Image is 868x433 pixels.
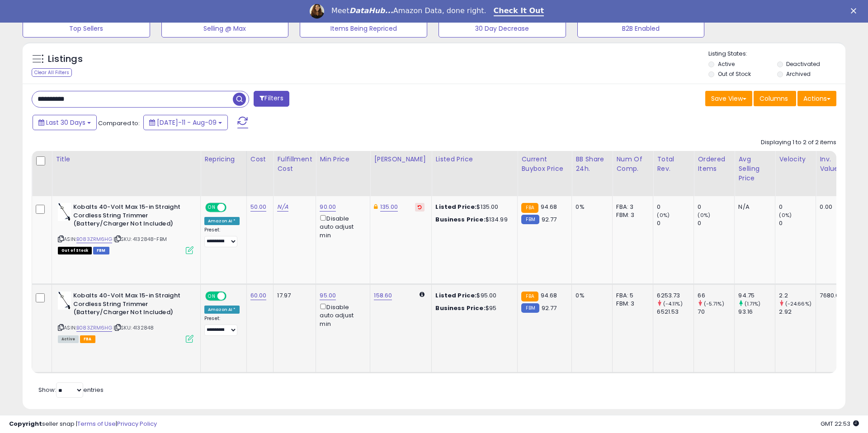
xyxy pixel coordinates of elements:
div: 2.2 [779,292,816,300]
div: Fulfillment Cost [277,155,312,174]
label: Archived [786,70,811,78]
a: 135.00 [380,202,398,212]
div: Repricing [204,155,243,164]
a: 158.60 [374,291,392,300]
small: (-4.11%) [663,300,683,307]
a: Check It Out [494,6,544,16]
b: Kobalts 40-Volt Max 15-in Straight Cordless String Trimmer (Battery/Charger Not Included) [73,203,183,231]
div: $134.99 [435,216,510,224]
div: 0 [779,203,816,211]
span: ON [206,292,217,300]
span: Compared to: [98,119,140,127]
div: Disable auto adjust min [320,302,363,328]
div: 66 [698,292,734,300]
a: Terms of Use [77,419,116,428]
a: B083ZRM6HG [76,324,112,332]
span: 94.68 [541,202,557,211]
button: Selling @ Max [161,19,289,38]
small: FBA [521,203,538,213]
a: Privacy Policy [117,419,157,428]
span: Last 30 Days [46,118,85,127]
div: $135.00 [435,203,510,211]
span: 92.77 [542,304,557,312]
small: (0%) [779,212,792,219]
span: 92.77 [542,215,557,224]
div: Clear All Filters [32,68,72,77]
div: Total Rev. [657,155,690,174]
div: FBA: 5 [616,292,646,300]
div: Velocity [779,155,812,164]
span: OFF [225,204,240,212]
a: 60.00 [250,291,267,300]
span: ON [206,204,217,212]
div: N/A [738,203,768,211]
div: 7680.00 [820,292,843,300]
span: All listings currently available for purchase on Amazon [58,335,79,343]
img: 21A-Vno+AxS._SL40_.jpg [58,203,71,221]
div: Inv. value [820,155,846,174]
button: B2B Enabled [577,19,705,38]
div: 70 [698,308,734,316]
div: Displaying 1 to 2 of 2 items [761,138,836,147]
div: Disable auto adjust min [320,213,363,240]
img: 21A-Vno+AxS._SL40_.jpg [58,292,71,310]
small: (1.71%) [745,300,761,307]
div: 0 [657,219,693,227]
p: Listing States: [708,50,845,58]
div: FBM: 3 [616,211,646,219]
div: Cost [250,155,270,164]
a: 95.00 [320,291,336,300]
small: FBM [521,303,539,313]
span: | SKU: 4132848-FBM [113,235,167,243]
button: Save View [705,91,752,106]
img: Profile image for Georgie [310,4,324,19]
small: FBA [521,292,538,301]
div: 6253.73 [657,292,693,300]
span: Show: entries [38,386,104,394]
div: 0 [779,219,816,227]
div: $95.00 [435,292,510,300]
a: N/A [277,202,288,212]
label: Active [718,60,735,68]
button: 30 Day Decrease [439,19,566,38]
div: Current Buybox Price [521,155,568,174]
button: Last 30 Days [33,115,97,130]
div: 17.97 [277,292,309,300]
b: Listed Price: [435,291,476,300]
div: 0% [576,292,605,300]
div: 94.75 [738,292,775,300]
div: Close [851,8,860,14]
div: 93.16 [738,308,775,316]
div: ASIN: [58,292,193,342]
div: BB Share 24h. [576,155,609,174]
button: [DATE]-11 - Aug-09 [143,115,228,130]
div: FBM: 3 [616,300,646,308]
div: Listed Price [435,155,514,164]
span: All listings that are currently out of stock and unavailable for purchase on Amazon [58,247,92,254]
div: Amazon AI * [204,306,240,314]
div: Amazon AI * [204,217,240,225]
div: Title [56,155,197,164]
span: 94.68 [541,291,557,300]
div: FBA: 3 [616,203,646,211]
b: Business Price: [435,215,485,224]
b: Business Price: [435,304,485,312]
div: 2.92 [779,308,816,316]
small: (0%) [698,212,710,219]
small: FBM [521,215,539,224]
span: 2025-09-9 22:53 GMT [821,419,859,428]
div: 0.00 [820,203,843,211]
a: 90.00 [320,202,336,212]
div: Avg Selling Price [738,155,771,183]
div: 0 [698,203,734,211]
div: Preset: [204,315,240,336]
label: Out of Stock [718,70,751,78]
span: [DATE]-11 - Aug-09 [157,118,217,127]
a: 50.00 [250,202,267,212]
span: Columns [759,94,788,103]
button: Columns [754,91,796,106]
small: (0%) [657,212,670,219]
div: 0 [657,203,693,211]
small: (-24.66%) [785,300,811,307]
label: Deactivated [786,60,820,68]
